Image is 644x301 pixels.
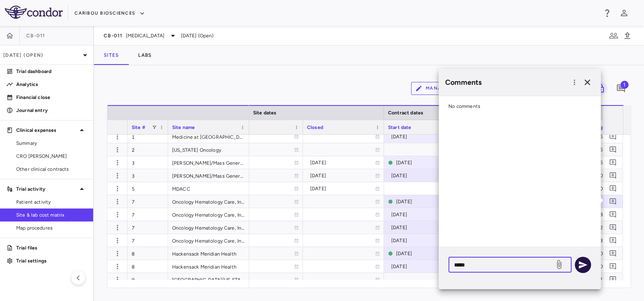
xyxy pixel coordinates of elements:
[608,209,618,220] button: Add comment
[16,81,87,88] p: Analytics
[608,248,618,259] button: Add comment
[608,274,618,285] button: Add comment
[16,166,87,173] span: Other clinical contracts
[609,211,617,218] svg: Add comment
[128,182,168,195] div: 5
[128,247,168,260] div: 8
[16,224,87,232] span: Map procedures
[388,247,461,259] span: This is the current site contract.
[609,185,617,192] svg: Add comment
[229,130,294,143] div: [DATE]
[609,236,617,244] svg: Add comment
[128,234,168,247] div: 7
[391,208,456,221] div: [DATE]
[16,127,77,134] p: Clinical expenses
[229,208,294,221] div: [DATE]
[391,234,456,247] div: [DATE]
[391,169,456,182] div: [DATE]
[608,196,618,207] button: Add comment
[168,221,249,234] div: Oncology Hematology Care, Inc.
[168,234,249,247] div: Oncology Hematology Care, Inc.
[168,195,249,208] div: Oncology Hematology Care, Inc.
[16,153,87,160] span: CRO [PERSON_NAME]
[3,52,80,59] p: [DATE] (Open)
[396,247,456,260] div: [DATE]
[168,273,249,286] div: [GEOGRAPHIC_DATA][US_STATE]
[16,198,87,206] span: Patient activity
[391,221,456,234] div: [DATE]
[229,182,294,195] div: [DATE]
[396,195,456,208] div: [DATE]
[75,7,145,20] button: Caribou Biosciences
[16,140,87,147] span: Summary
[608,183,618,194] button: Add comment
[609,146,617,153] svg: Add comment
[128,195,168,208] div: 7
[132,125,145,130] span: Site #
[608,261,618,272] button: Add comment
[391,260,456,273] div: [DATE]
[128,130,168,143] div: 1
[608,144,618,155] button: Add comment
[168,169,249,182] div: [PERSON_NAME]/Mass General [PERSON_NAME] [MEDICAL_DATA] Care, Inc
[616,84,626,93] svg: Add comment
[172,125,195,130] span: Site name
[229,247,294,260] div: [DATE]
[16,68,87,75] p: Trial dashboard
[609,198,617,205] svg: Add comment
[609,133,617,140] svg: Add comment
[168,156,249,169] div: [PERSON_NAME]/Mass General [PERSON_NAME] [MEDICAL_DATA] Care, Inc
[608,157,618,168] button: Add comment
[608,222,618,233] button: Add comment
[609,224,617,231] svg: Add comment
[229,221,294,234] div: [DATE]
[445,77,568,88] h6: Comments
[609,159,617,166] svg: Add comment
[310,169,375,182] div: [DATE]
[168,247,249,260] div: Hackensack Meridian Health
[310,156,375,169] div: [DATE]
[608,235,618,246] button: Add comment
[128,156,168,169] div: 3
[168,260,249,273] div: Hackensack Meridian Health
[128,45,161,65] button: Labs
[128,208,168,221] div: 7
[5,6,63,19] img: logo-full-SnFGN8VE.png
[16,211,87,219] span: Site & lab cost matrix
[26,32,45,39] span: CB-011
[621,81,629,89] span: 1
[608,131,618,142] button: Add comment
[609,249,617,257] svg: Add comment
[229,195,294,208] div: [DATE]
[128,221,168,234] div: 7
[229,143,294,156] div: [DATE]
[388,196,461,207] span: This is the current site contract.
[253,110,277,116] span: Site dates
[126,32,165,39] span: [MEDICAL_DATA]
[388,125,412,130] span: Start date
[388,110,423,116] span: Contract dates
[128,260,168,273] div: 8
[229,260,294,273] div: [DATE]
[229,273,294,286] div: [DATE]
[16,107,87,114] p: Journal entry
[307,125,323,130] span: Closed
[310,182,375,195] div: [DATE]
[391,130,456,143] div: [DATE]
[128,169,168,182] div: 3
[16,257,87,264] p: Trial settings
[609,275,617,283] svg: Add comment
[16,244,87,252] p: Trial files
[388,157,461,168] span: This is the current site contract.
[168,182,249,195] div: MDACC
[614,82,628,95] button: Add comment
[168,130,249,143] div: Medicine at [GEOGRAPHIC_DATA] ([GEOGRAPHIC_DATA])
[609,172,617,179] svg: Add comment
[396,156,456,169] div: [DATE]
[411,82,531,95] button: Manage Visits and Procedures
[181,32,214,39] span: [DATE] (Open)
[608,170,618,181] button: Add comment
[609,262,617,270] svg: Add comment
[104,32,123,39] span: CB-011
[448,103,480,109] span: No comments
